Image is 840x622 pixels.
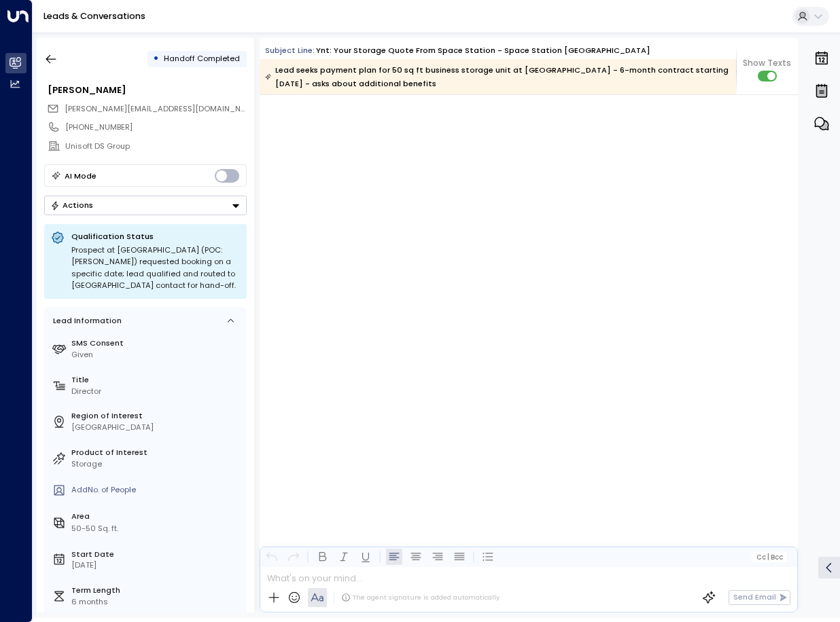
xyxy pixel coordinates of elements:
[49,315,122,327] div: Lead Information
[71,549,242,560] label: Start Date
[153,49,159,69] div: •
[743,57,791,69] span: Show Texts
[71,560,242,571] div: [DATE]
[65,103,247,115] span: kemal.sencan@unisoftds.co.uk
[71,484,242,496] div: AddNo. of People
[164,53,240,64] span: Handoff Completed
[767,553,769,561] span: |
[48,84,246,96] div: [PERSON_NAME]
[341,593,500,602] div: The agent signature is added automatically
[65,122,246,133] div: [PHONE_NUMBER]
[71,231,240,242] p: Qualification Status
[44,196,247,215] div: Button group with a nested menu
[71,458,242,470] div: Storage
[71,585,242,596] label: Term Length
[265,45,315,56] span: Subject Line:
[71,447,242,458] label: Product of Interest
[71,596,242,608] div: 6 months
[71,349,242,361] div: Given
[43,10,145,22] a: Leads & Conversations
[71,244,240,292] div: Prospect at [GEOGRAPHIC_DATA] (POC: [PERSON_NAME]) requested booking on a specific date; lead qua...
[265,63,729,90] div: Lead seeks payment plan for 50 sq ft business storage unit at [GEOGRAPHIC_DATA] - 6-month contrac...
[264,549,280,565] button: Undo
[71,422,242,433] div: [GEOGRAPHIC_DATA]
[71,410,242,422] label: Region of Interest
[756,553,783,561] span: Cc Bcc
[316,45,650,56] div: Ynt: Your storage quote from Space Station - Space Station [GEOGRAPHIC_DATA]
[65,103,260,114] span: [PERSON_NAME][EMAIL_ADDRESS][DOMAIN_NAME]
[44,196,247,215] button: Actions
[65,141,246,152] div: Unisoft DS Group
[71,337,242,349] label: SMS Consent
[71,511,242,522] label: Area
[71,523,118,534] div: 50-50 Sq. ft.
[71,386,242,397] div: Director
[50,200,93,210] div: Actions
[65,169,97,183] div: AI Mode
[285,549,302,565] button: Redo
[752,552,787,562] button: Cc|Bcc
[71,374,242,386] label: Title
